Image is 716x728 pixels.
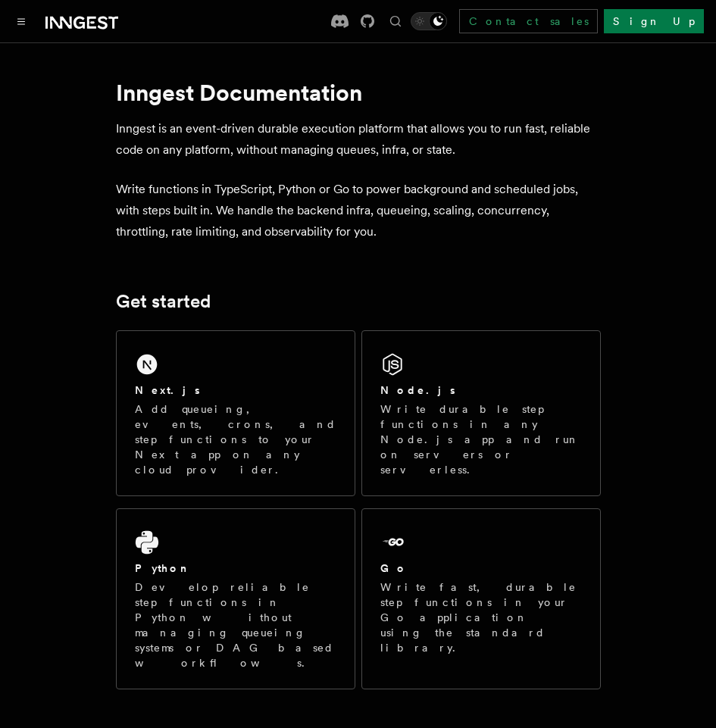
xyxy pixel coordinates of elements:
a: GoWrite fast, durable step functions in your Go application using the standard library. [361,508,601,689]
a: PythonDevelop reliable step functions in Python without managing queueing systems or DAG based wo... [116,508,355,689]
p: Develop reliable step functions in Python without managing queueing systems or DAG based workflows. [135,580,336,670]
h2: Go [380,561,408,576]
button: Toggle navigation [12,12,30,30]
a: Contact sales [459,9,598,33]
h1: Inngest Documentation [116,79,601,106]
a: Get started [116,291,211,312]
p: Inngest is an event-driven durable execution platform that allows you to run fast, reliable code ... [116,118,601,161]
h2: Next.js [135,383,200,398]
p: Write durable step functions in any Node.js app and run on servers or serverless. [380,401,582,477]
a: Next.jsAdd queueing, events, crons, and step functions to your Next app on any cloud provider. [116,330,355,496]
button: Find something... [386,12,405,30]
p: Write functions in TypeScript, Python or Go to power background and scheduled jobs, with steps bu... [116,179,601,242]
p: Add queueing, events, crons, and step functions to your Next app on any cloud provider. [135,401,336,477]
h2: Node.js [380,383,455,398]
button: Toggle dark mode [411,12,447,30]
h2: Python [135,561,191,576]
p: Write fast, durable step functions in your Go application using the standard library. [380,580,582,655]
a: Sign Up [604,9,704,33]
a: Node.jsWrite durable step functions in any Node.js app and run on servers or serverless. [361,330,601,496]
